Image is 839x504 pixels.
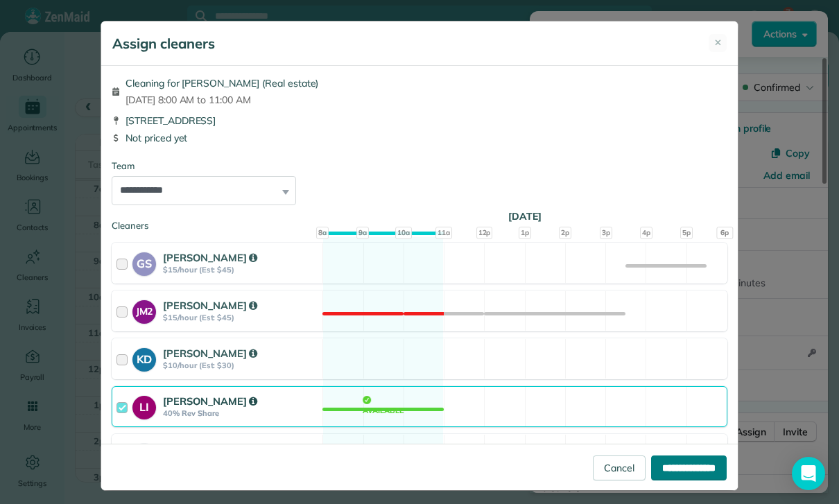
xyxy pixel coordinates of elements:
span: ✕ [714,36,722,50]
div: Team [112,159,727,173]
strong: KD [132,348,156,368]
strong: [PERSON_NAME] [163,251,257,264]
span: [DATE] 8:00 AM to 11:00 AM [126,93,318,107]
div: [STREET_ADDRESS] [112,114,727,128]
div: Open Intercom Messenger [792,457,825,490]
strong: GS [132,252,156,272]
strong: JM2 [132,300,156,319]
a: Cancel [593,455,646,480]
strong: 40% Rev Share [163,408,318,418]
strong: [PERSON_NAME] [163,299,257,312]
strong: $10/hour (Est: $30) [163,360,318,370]
div: Cleaners [112,219,727,223]
h5: Assign cleaners [112,34,215,53]
strong: $15/hour (Est: $45) [163,265,318,275]
span: Cleaning for [PERSON_NAME] (Real estate) [126,76,318,90]
strong: [PERSON_NAME] [163,347,257,360]
strong: LI [132,396,156,416]
strong: [PERSON_NAME] [163,442,257,455]
strong: $15/hour (Est: $45) [163,313,318,322]
div: Not priced yet [112,131,727,145]
strong: [PERSON_NAME] [163,394,257,408]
